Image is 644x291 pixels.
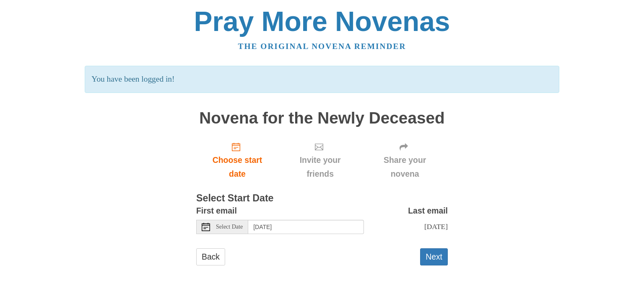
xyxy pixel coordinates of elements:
[85,66,559,93] p: You have been logged in!
[420,248,448,265] button: Next
[216,224,243,230] span: Select Date
[196,135,278,185] a: Choose start date
[196,109,448,127] h1: Novena for the Newly Deceased
[424,222,448,231] span: [DATE]
[196,204,237,218] label: First email
[196,193,448,204] h3: Select Start Date
[194,6,450,37] a: Pray More Novenas
[278,135,362,185] div: Click "Next" to confirm your start date first.
[408,204,448,218] label: Last email
[238,42,406,51] a: The original novena reminder
[196,248,225,265] a: Back
[362,135,448,185] div: Click "Next" to confirm your start date first.
[370,153,439,181] span: Share your novena
[205,153,270,181] span: Choose start date
[287,153,353,181] span: Invite your friends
